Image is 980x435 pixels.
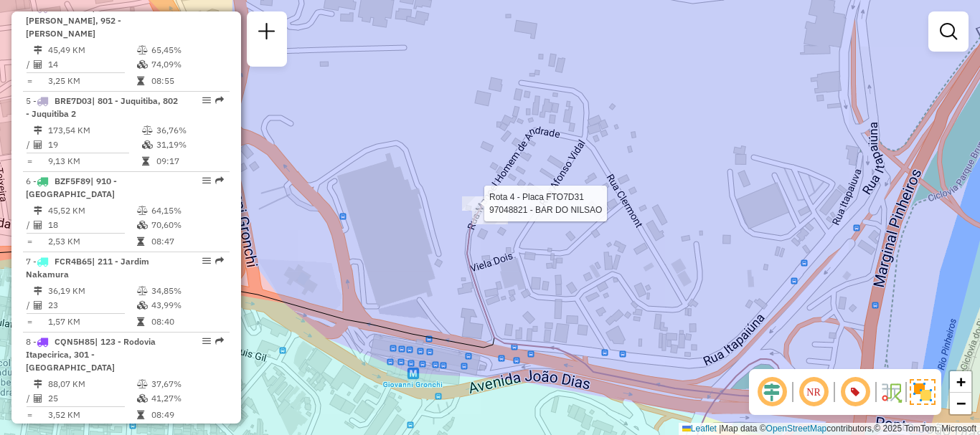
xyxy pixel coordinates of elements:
td: 45,52 KM [47,204,136,218]
a: Exibir filtros [934,17,963,46]
img: Fluxo de ruas [880,381,903,403]
td: 08:47 [151,234,223,249]
i: Distância Total [34,126,42,135]
td: 1,57 KM [47,315,136,329]
td: 88,07 KM [47,377,136,391]
td: 64,15% [151,204,223,218]
td: 19 [47,138,141,152]
td: 173,54 KM [47,123,141,138]
span: FTO7D31 [55,2,92,13]
em: Rota exportada [215,176,224,185]
i: % de utilização da cubagem [137,221,148,229]
td: 43,99% [151,298,223,312]
i: Total de Atividades [34,140,42,149]
td: 3,52 KM [47,408,136,422]
i: % de utilização do peso [137,287,148,295]
td: 37,67% [151,377,223,391]
td: / [26,218,33,232]
span: 4 - [26,2,121,39]
i: % de utilização do peso [137,380,148,388]
i: Total de Atividades [34,221,42,229]
span: | 211 - Jardim Nakamura [26,256,149,279]
td: 25 [47,391,136,406]
td: 08:40 [151,315,223,329]
td: / [26,57,33,72]
td: 9,13 KM [47,154,141,168]
img: Exibir/Ocultar setores [910,379,936,405]
td: 36,19 KM [47,284,136,298]
span: 7 - [26,256,149,279]
td: 41,27% [151,391,223,406]
td: 3,25 KM [47,74,136,88]
td: 70,60% [151,218,223,232]
td: = [26,234,33,249]
em: Opções [202,176,211,185]
a: Nova sessão e pesquisa [253,17,281,49]
i: % de utilização da cubagem [137,60,148,69]
div: Map data © contributors,© 2025 TomTom, Microsoft [679,423,980,435]
td: 09:17 [156,154,224,168]
i: Total de Atividades [34,60,42,69]
td: 31,19% [156,138,224,152]
em: Opções [202,337,211,345]
em: Opções [202,257,211,265]
td: 36,76% [156,123,224,138]
em: Rota exportada [215,257,224,265]
i: Tempo total em rota [137,237,144,246]
span: Ocultar NR [796,375,831,409]
i: Tempo total em rota [137,77,144,85]
span: | 910 - [GEOGRAPHIC_DATA] [26,176,117,199]
i: % de utilização da cubagem [137,301,148,310]
a: Leaflet [682,424,717,434]
td: / [26,298,33,312]
i: % de utilização do peso [142,126,153,135]
i: % de utilização do peso [137,206,148,215]
td: 65,45% [151,43,223,57]
span: 6 - [26,176,117,199]
i: % de utilização da cubagem [142,140,153,149]
span: BRE7D03 [55,95,92,106]
span: | 801 - Juquitiba, 802 - Juquitiba 2 [26,95,178,119]
i: Total de Atividades [34,301,42,310]
i: Tempo total em rota [137,317,144,326]
td: 18 [47,218,136,232]
span: 8 - [26,336,156,373]
td: 74,09% [151,57,223,72]
span: | [719,424,721,434]
span: 5 - [26,95,178,119]
td: 34,85% [151,284,223,298]
em: Rota exportada [215,337,224,345]
span: BZF5F89 [55,176,90,186]
i: Distância Total [34,206,42,215]
td: 14 [47,57,136,72]
i: Distância Total [34,380,42,388]
em: Rota exportada [215,96,224,105]
td: 08:55 [151,74,223,88]
span: Exibir número da rota [838,375,872,409]
td: 45,49 KM [47,43,136,57]
i: Distância Total [34,46,42,54]
td: / [26,391,33,406]
td: = [26,315,33,329]
em: Opções [202,96,211,105]
td: 08:49 [151,408,223,422]
span: FCR4B65 [55,256,92,267]
i: Distância Total [34,287,42,295]
span: CQN5H85 [55,336,95,347]
i: % de utilização do peso [137,46,148,54]
i: Tempo total em rota [137,411,144,419]
span: Ocultar deslocamento [755,375,789,409]
a: OpenStreetMap [766,424,827,434]
span: + [956,373,966,391]
a: Zoom in [950,371,971,393]
span: | 123 - Rodovia Itapecirica, 301 - [GEOGRAPHIC_DATA] [26,336,156,373]
td: = [26,408,33,422]
span: − [956,394,966,412]
td: = [26,154,33,168]
td: / [26,138,33,152]
span: | 951 - [PERSON_NAME], 952 - [PERSON_NAME] [26,2,121,39]
i: % de utilização da cubagem [137,394,148,403]
i: Total de Atividades [34,394,42,403]
a: Zoom out [950,393,971,414]
i: Tempo total em rota [142,157,149,166]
